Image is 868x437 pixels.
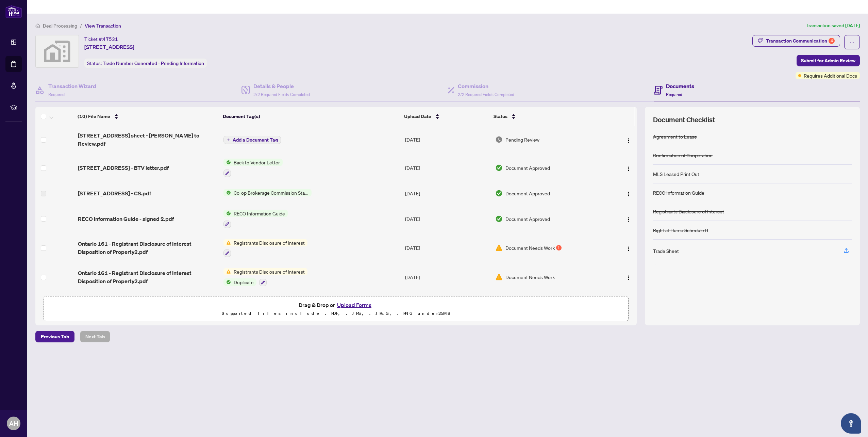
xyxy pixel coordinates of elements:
h4: Details & People [253,82,310,90]
span: Duplicate [231,278,256,286]
td: [DATE] [402,182,493,204]
button: Logo [623,272,634,282]
span: plus [227,138,230,142]
img: Status Icon [223,189,231,196]
span: Trade Number Generated - Pending Information [103,60,204,66]
span: Requires Additional Docs [804,72,857,79]
div: Ticket #: [84,35,118,43]
button: Status IconRegistrants Disclosure of InterestStatus IconDuplicate [223,268,307,286]
article: Transaction saved [DATE] [806,22,860,30]
button: Add a Document Tag [223,136,281,144]
div: Right at Home Schedule B [653,226,708,234]
button: Add a Document Tag [223,135,281,144]
span: Required [666,92,682,97]
div: Status: [84,59,207,68]
img: Status Icon [223,268,231,275]
th: Document Tag(s) [220,107,401,126]
span: [STREET_ADDRESS] - CS.pdf [78,189,151,197]
img: Logo [626,217,631,222]
button: Status IconBack to Vendor Letter [223,159,283,177]
span: Ontario 161 - Registrant Disclosure of Interest Disposition of Property2.pdf [78,240,218,256]
span: Upload Date [404,113,431,120]
span: RECO Information Guide [231,210,288,217]
img: Logo [626,275,631,280]
h4: Commission [458,82,514,90]
button: Open asap [841,413,861,434]
span: home [35,23,40,28]
button: Logo [623,242,634,253]
img: Logo [626,191,631,197]
span: Co-op Brokerage Commission Statement [231,189,312,196]
span: Add a Document Tag [233,137,278,142]
img: Status Icon [223,210,231,217]
span: Deal Processing [43,23,77,29]
span: Document Needs Work [505,273,555,281]
span: Previous Tab [41,331,69,342]
img: Document Status [495,244,503,252]
button: Logo [623,162,634,173]
span: Drag & Drop orUpload FormsSupported files include .PDF, .JPG, .JPEG, .PNG under25MB [44,296,628,322]
button: Upload Forms [335,301,373,309]
div: MLS Leased Print Out [653,170,699,178]
div: Registrants Disclosure of Interest [653,208,724,215]
span: Required [48,92,65,97]
span: Document Approved [505,164,550,172]
span: Pending Review [505,136,539,143]
h4: Documents [666,82,694,90]
img: svg%3e [36,35,79,67]
img: Status Icon [223,159,231,166]
img: Logo [626,166,631,172]
span: Submit for Admin Review [801,55,855,66]
button: Logo [623,134,634,145]
span: 2/2 Required Fields Completed [253,92,310,97]
div: Trade Sheet [653,247,679,255]
button: Next Tab [80,331,110,342]
span: [STREET_ADDRESS] [84,43,134,51]
div: 1 [556,245,562,250]
img: Logo [626,246,631,252]
span: View Transaction [85,23,121,29]
span: Back to Vendor Letter [231,159,283,166]
span: Status [494,113,507,120]
td: [DATE] [402,292,493,321]
button: Logo [623,188,634,199]
button: Previous Tab [35,331,74,342]
div: RECO Information Guide [653,189,704,196]
li: / [80,22,82,30]
span: [STREET_ADDRESS] sheet - [PERSON_NAME] to Review.pdf [78,131,218,148]
span: Drag & Drop or [299,301,373,309]
div: Agreement to Lease [653,133,697,140]
img: Document Status [495,136,503,143]
span: Registrants Disclosure of Interest [231,239,307,246]
button: Logo [623,213,634,224]
th: Status [491,107,603,126]
div: Transaction Communication [766,35,835,46]
img: Status Icon [223,239,231,246]
th: Upload Date [401,107,491,126]
span: Document Checklist [653,115,715,125]
span: Document Approved [505,215,550,223]
div: 4 [829,38,835,44]
img: Document Status [495,164,503,172]
img: Document Status [495,215,503,223]
td: [DATE] [402,153,493,182]
img: Document Status [495,190,503,197]
button: Status IconRegistrants Disclosure of Interest [223,239,307,257]
p: Supported files include .PDF, .JPG, .JPEG, .PNG under 25 MB [48,309,624,318]
span: 47531 [103,36,118,42]
span: RECO Information Guide - signed 2.pdf [78,215,174,223]
span: Document Approved [505,190,550,197]
img: logo [5,5,22,18]
button: Transaction Communication4 [752,35,840,47]
td: [DATE] [402,262,493,292]
div: Confirmation of Cooperation [653,151,713,159]
span: Ontario 161 - Registrant Disclosure of Interest Disposition of Property2.pdf [78,269,218,285]
img: Status Icon [223,278,231,286]
span: 2/2 Required Fields Completed [458,92,514,97]
td: [DATE] [402,204,493,233]
td: [DATE] [402,233,493,263]
button: Status IconCo-op Brokerage Commission Statement [223,189,312,196]
img: Document Status [495,273,503,281]
th: (10) File Name [75,107,220,126]
span: AH [9,419,18,428]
